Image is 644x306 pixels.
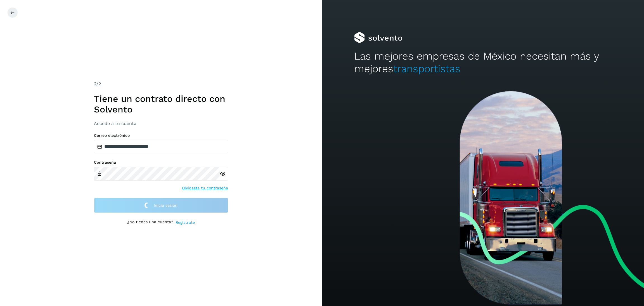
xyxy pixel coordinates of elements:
[182,185,228,191] a: Olvidaste tu contraseña
[176,220,195,225] a: Regístrate
[354,50,612,75] h2: Las mejores empresas de México necesitan más y mejores
[94,160,228,165] label: Contraseña
[154,203,177,207] span: Inicia sesión
[393,63,460,75] span: transportistas
[94,93,228,115] h1: Tiene un contrato directo con Solvento
[94,133,228,138] label: Correo electrónico
[94,81,96,86] span: 2
[94,81,228,87] div: /2
[94,198,228,213] button: Inicia sesión
[127,220,173,225] p: ¿No tienes una cuenta?
[94,121,228,126] h3: Accede a tu cuenta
